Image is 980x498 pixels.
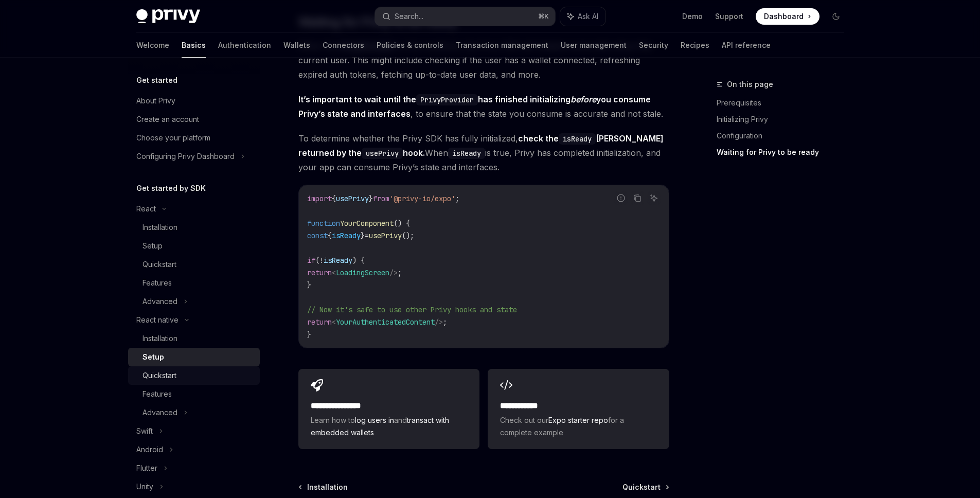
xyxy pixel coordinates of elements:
a: Features [128,385,260,403]
a: **** **** **Check out ourExpo starter repofor a complete example [488,369,669,449]
span: { [332,194,336,203]
span: Ask AI [578,11,598,22]
a: Connectors [323,33,364,58]
span: } [307,330,311,339]
span: '@privy-io/expo' [389,194,455,203]
span: isReady [332,231,361,240]
a: Quickstart [128,255,260,274]
em: before [571,94,596,104]
a: Expo starter repo [548,416,608,424]
span: if [307,256,315,265]
span: On this page [727,78,773,91]
img: dark logo [136,9,200,24]
a: Demo [682,11,703,22]
a: Dashboard [756,8,819,25]
a: Basics [182,33,206,58]
a: Features [128,274,260,292]
div: Create an account [136,113,199,126]
span: Installation [307,482,348,492]
div: React native [136,314,179,326]
a: Security [639,33,668,58]
a: Transaction management [456,33,548,58]
div: Choose your platform [136,132,210,144]
a: Create an account [128,110,260,129]
span: const [307,231,328,240]
div: Features [142,388,172,400]
span: Learn how to and [311,414,467,439]
span: function [307,219,340,228]
span: LoadingScreen [336,268,389,277]
span: = [365,231,369,240]
div: Flutter [136,462,157,474]
span: usePrivy [369,231,402,240]
a: Installation [128,329,260,348]
button: Toggle dark mode [828,8,844,25]
span: ! [319,256,324,265]
span: return [307,268,332,277]
code: PrivyProvider [416,94,478,105]
a: About Privy [128,92,260,110]
span: Dashboard [764,11,804,22]
span: } [369,194,373,203]
span: When the is first rendered, the Privy SDK will initialize some state about the current user. This... [298,39,669,82]
div: Installation [142,221,177,234]
span: ; [443,317,447,327]
a: **** **** **** *Learn how tolog users inandtransact with embedded wallets [298,369,479,449]
span: ( [315,256,319,265]
span: < [332,268,336,277]
button: Copy the contents from the code block [631,191,644,205]
a: Policies & controls [377,33,443,58]
div: Installation [142,332,177,345]
span: } [361,231,365,240]
button: Ask AI [560,7,605,26]
a: Setup [128,348,260,366]
span: isReady [324,256,352,265]
h5: Get started [136,74,177,86]
div: React [136,203,156,215]
span: import [307,194,332,203]
code: isReady [448,148,485,159]
div: Advanced [142,406,177,419]
span: (); [402,231,414,240]
div: Quickstart [142,369,176,382]
span: < [332,317,336,327]
span: { [328,231,332,240]
div: Configuring Privy Dashboard [136,150,235,163]
button: Ask AI [647,191,661,205]
a: Installation [299,482,348,492]
div: Setup [142,351,164,363]
span: Check out our for a complete example [500,414,656,439]
a: Authentication [218,33,271,58]
a: Support [715,11,743,22]
div: Unity [136,481,153,493]
div: Features [142,277,172,289]
div: About Privy [136,95,175,107]
span: usePrivy [336,194,369,203]
a: Waiting for Privy to be ready [717,144,852,161]
div: Swift [136,425,153,437]
button: Report incorrect code [614,191,628,205]
h5: Get started by SDK [136,182,206,194]
a: Configuration [717,128,852,144]
a: Wallets [283,33,310,58]
span: } [307,280,311,290]
span: /> [435,317,443,327]
span: Quickstart [622,482,661,492]
a: Choose your platform [128,129,260,147]
span: // Now it's safe to use other Privy hooks and state [307,305,517,314]
div: Quickstart [142,258,176,271]
span: , to ensure that the state you consume is accurate and not stale. [298,92,669,121]
span: To determine whether the Privy SDK has fully initialized, When is true, Privy has completed initi... [298,131,669,174]
a: Quickstart [622,482,668,492]
div: Setup [142,240,163,252]
a: Initializing Privy [717,111,852,128]
strong: It’s important to wait until the has finished initializing you consume Privy’s state and interfaces [298,94,651,119]
span: from [373,194,389,203]
span: YourComponent [340,219,394,228]
div: Android [136,443,163,456]
span: YourAuthenticatedContent [336,317,435,327]
span: return [307,317,332,327]
a: log users in [355,416,394,424]
code: usePrivy [362,148,403,159]
a: Welcome [136,33,169,58]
